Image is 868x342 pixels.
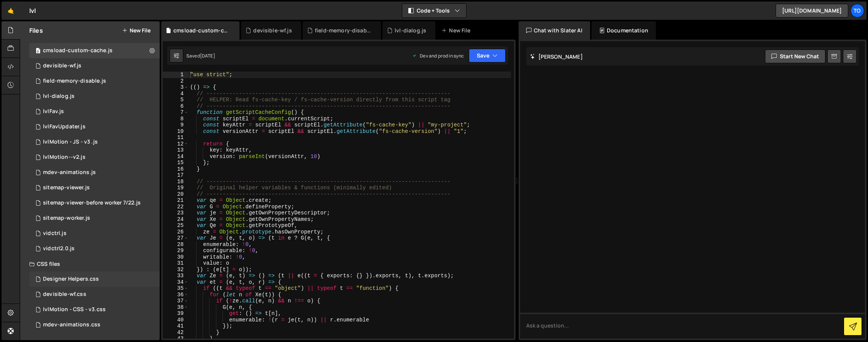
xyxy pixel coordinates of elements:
div: 7 [163,109,189,116]
div: 3 [163,84,189,91]
div: CSS files [20,256,160,272]
div: 28 [163,241,189,248]
div: sitemap-worker.js [43,215,90,222]
button: Code + Tools [402,4,466,18]
div: 1 [163,72,189,78]
div: Designer Helpers.css [43,276,99,283]
div: 3315/8059.js [29,241,160,256]
div: sitemap-viewer.js [43,184,90,191]
div: 9 [163,122,189,128]
div: 11 [163,134,189,141]
div: lvlFav.js [43,108,64,115]
div: lvlMotion - JS - v3 .js [43,139,98,145]
div: field-memory-disable.js [43,78,106,85]
div: 43 [163,336,189,342]
div: 8 [163,116,189,122]
div: 3315/31060.js [29,119,160,134]
div: 40 [163,317,189,323]
div: 3315/5908.js [29,74,160,89]
div: 3315/5667.js [29,58,160,74]
div: Documentation [592,21,656,40]
div: Dev and prod in sync [412,53,464,59]
div: vidctrl2.0.js [43,245,75,252]
div: 24 [163,216,189,223]
div: mdev-animations.js [43,169,96,176]
div: 29 [163,248,189,254]
div: 31 [163,260,189,267]
div: devisible-wf.js [253,27,292,34]
div: 41 [163,323,189,329]
div: 13 [163,147,189,153]
div: 25 [163,222,189,229]
span: 0 [36,48,40,54]
div: 6 [163,103,189,110]
div: New File [441,27,473,34]
div: cmsload-custom-cache.js [43,47,113,54]
a: 🤙 [2,2,20,20]
a: To [851,4,864,18]
div: 3315/19435.js [29,165,160,180]
div: 37 [163,298,189,304]
div: 3315/12173.js [29,180,160,195]
div: lvlMotion - CSS - v3.css [43,306,106,313]
div: cmsload-custom-cache.js [173,27,230,34]
div: 32 [163,267,189,273]
button: Start new chat [765,50,825,63]
div: Saved [186,53,215,59]
div: 26 [163,229,189,235]
div: 14 [163,153,189,160]
div: 3315/19846.js [29,150,160,165]
div: 3315/5668.css [29,287,160,302]
div: mdev-animations.css [43,321,100,328]
div: 3315/31431.js [29,104,160,119]
div: 30 [163,254,189,260]
div: 33 [163,273,189,279]
h2: Files [29,26,43,35]
div: 3315/19434.css [29,317,160,332]
div: 12 [163,141,189,147]
button: Save [469,49,506,62]
h2: [PERSON_NAME] [530,53,583,60]
div: 17 [163,172,189,179]
div: 10 [163,128,189,135]
button: New File [122,27,151,34]
div: [DATE] [200,53,215,59]
div: field-memory-disable.js [315,27,372,34]
div: 34 [163,279,189,286]
div: devisible-wf.js [43,62,81,69]
div: 3315/18149.js [29,211,160,226]
div: 3315/30893.css [29,302,160,317]
div: 4 [163,91,189,97]
div: devisible-wf.css [43,291,86,298]
a: [URL][DOMAIN_NAME] [776,4,848,18]
div: lvl-dialog.js [43,93,75,100]
div: 42 [163,329,189,336]
div: sitemap-viewer-before worker 7/22.js [43,200,141,206]
div: 19 [163,185,189,191]
div: 3315/18153.js [29,195,160,211]
div: 3315/30984.css [29,272,160,287]
div: 21 [163,197,189,204]
div: 22 [163,204,189,210]
div: lvlFavUpdater.js [43,123,86,130]
div: 15 [163,160,189,166]
div: 27 [163,235,189,241]
div: vidctrl.js [43,230,67,237]
div: 36 [163,292,189,298]
div: lvl-dialog.js [395,27,426,34]
div: 2 [163,78,189,85]
div: 3315/30356.js [29,43,160,58]
div: lvlMotion--v2.js [43,154,86,161]
div: 3315/28595.js [29,89,160,104]
div: lvl [29,6,36,15]
div: Chat with Slater AI [519,21,590,40]
div: 5 [163,97,189,103]
div: 39 [163,310,189,317]
div: 3315/30892.js [29,134,160,150]
div: 35 [163,285,189,292]
div: 38 [163,304,189,311]
div: 3315/7472.js [29,226,160,241]
div: 23 [163,210,189,216]
div: 20 [163,191,189,198]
